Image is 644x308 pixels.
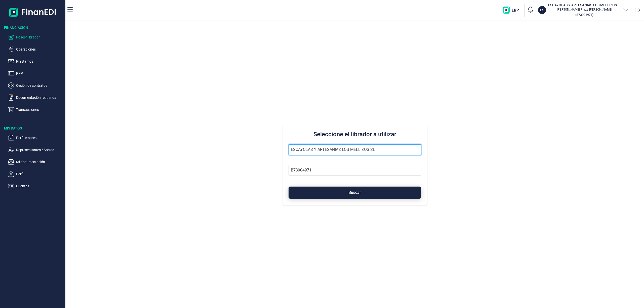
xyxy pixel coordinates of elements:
[8,107,63,113] button: Transacciones
[9,4,56,20] img: Logo de aplicación
[16,171,63,177] p: Perfil
[16,135,63,141] p: Perfil empresa
[289,187,421,199] button: Buscar
[8,135,63,141] button: Perfil empresa
[503,7,522,14] img: erp
[575,13,593,17] small: Copiar cif
[16,34,63,40] p: Poseer librador
[16,58,63,64] p: Préstamos
[16,147,63,153] p: Representantes / Socios
[538,3,629,18] button: ESESCAYOLAS Y ARTESANIAS LOS MELLIZOS SL[PERSON_NAME] Plaza [PERSON_NAME](B73904971)
[348,191,361,194] span: Buscar
[8,95,63,101] button: Documentación requerida
[16,159,63,165] p: Mi documentación
[16,107,63,113] p: Transacciones
[548,8,621,12] p: [PERSON_NAME] Plaza [PERSON_NAME]
[8,46,63,52] button: Operaciones
[8,82,63,89] button: Cesión de contratos
[8,159,63,165] button: Mi documentación
[8,147,63,153] button: Representantes / Socios
[289,144,421,155] input: Seleccione la razón social
[16,95,63,101] p: Documentación requerida
[289,130,421,138] h3: Seleccione el librador a utilizar
[16,46,63,52] p: Operaciones
[8,171,63,177] button: Perfil
[540,8,544,13] p: ES
[8,70,63,76] button: PPP
[8,58,63,64] button: Préstamos
[8,183,63,189] button: Cuentas
[8,34,63,40] button: Poseer librador
[16,82,63,89] p: Cesión de contratos
[548,3,621,8] h3: ESCAYOLAS Y ARTESANIAS LOS MELLIZOS SL
[16,183,63,189] p: Cuentas
[16,70,63,76] p: PPP
[289,165,421,175] input: Busque por NIF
